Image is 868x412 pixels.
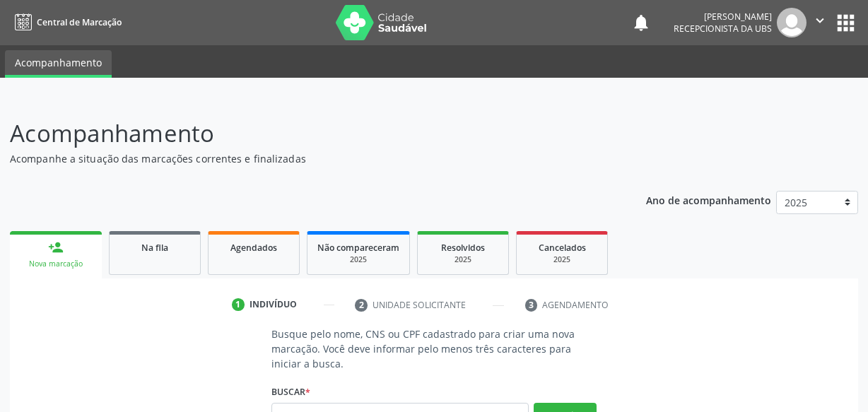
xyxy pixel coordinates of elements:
[428,254,498,265] div: 2025
[10,116,604,151] p: Acompanhamento
[674,23,772,35] span: Recepcionista da UBS
[271,326,597,371] p: Busque pelo nome, CNS ou CPF cadastrado para criar uma nova marcação. Você deve informar pelo men...
[674,11,772,23] div: [PERSON_NAME]
[232,298,245,311] div: 1
[833,11,858,35] button: apps
[539,242,586,254] span: Cancelados
[527,254,597,265] div: 2025
[646,191,771,208] p: Ano de acompanhamento
[230,242,277,254] span: Agendados
[141,242,168,254] span: Na fila
[250,298,297,311] div: Indivíduo
[20,259,92,269] div: Nova marcação
[631,13,651,33] button: notifications
[10,11,122,34] a: Central de Marcação
[317,242,399,254] span: Não compareceram
[10,151,604,166] p: Acompanhe a situação das marcações correntes e finalizadas
[48,240,64,255] div: person_add
[317,254,399,265] div: 2025
[812,13,828,28] i: 
[37,16,122,28] span: Central de Marcação
[777,8,807,37] img: img
[271,381,310,403] label: Buscar
[807,8,833,37] button: 
[5,50,112,78] a: Acompanhamento
[441,242,485,254] span: Resolvidos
